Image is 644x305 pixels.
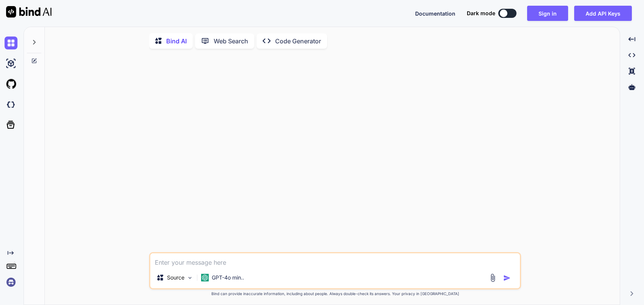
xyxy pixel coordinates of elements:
[488,273,497,282] img: attachment
[5,37,17,49] img: chat
[187,275,193,281] img: Pick Models
[212,274,244,281] p: GPT-4o min..
[5,98,17,111] img: darkCloudIdeIcon
[214,37,248,46] p: Web Search
[166,37,187,46] p: Bind AI
[5,276,17,289] img: signin
[415,10,455,17] span: Documentation
[415,10,455,17] button: Documentation
[5,78,17,91] img: githubLight
[201,274,209,281] img: GPT-4o mini
[467,10,495,17] span: Dark mode
[527,6,568,21] button: Sign in
[149,291,521,297] p: Bind can provide inaccurate information, including about people. Always double-check its answers....
[6,6,52,17] img: Bind AI
[275,37,321,46] p: Code Generator
[5,57,17,70] img: ai-studio
[167,274,184,281] p: Source
[503,274,511,282] img: icon
[574,6,632,21] button: Add API Keys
